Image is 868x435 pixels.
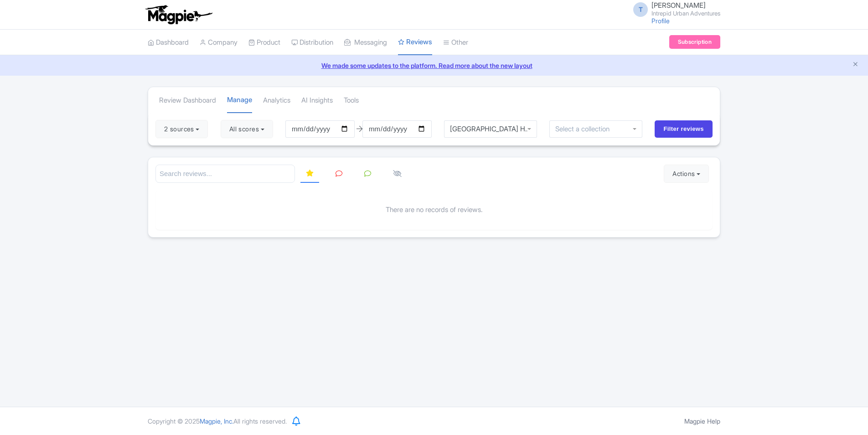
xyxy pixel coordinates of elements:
button: Close announcement [852,60,859,70]
div: [GEOGRAPHIC_DATA] Hidden Montmartre Tour [450,125,531,133]
img: logo-ab69f6fb50320c5b225c76a69d11143b.png [143,5,214,25]
a: Tools [344,88,359,113]
span: [PERSON_NAME] [651,1,706,10]
a: Manage [227,88,252,114]
button: 2 sources [155,120,208,138]
a: We made some updates to the platform. Read more about the new layout [5,61,863,70]
a: Magpie Help [684,417,720,425]
a: Company [200,30,238,55]
input: Filter reviews [655,120,713,138]
input: Search reviews... [155,165,295,183]
button: Actions [664,165,709,183]
a: Profile [651,17,670,25]
button: All scores [221,120,273,138]
a: Review Dashboard [159,88,216,113]
input: Select a collection [555,125,616,133]
a: Distribution [291,30,333,55]
small: Intrepid Urban Adventures [651,10,720,16]
a: T [PERSON_NAME] Intrepid Urban Adventures [628,2,720,16]
a: Product [248,30,280,55]
a: AI Insights [301,88,333,113]
a: Other [443,30,468,55]
div: Copyright © 2025 All rights reserved. [142,416,292,426]
div: There are no records of reviews. [155,190,713,230]
a: Analytics [263,88,290,113]
a: Messaging [344,30,387,55]
a: Subscription [669,35,720,49]
a: Dashboard [148,30,189,55]
span: Magpie, Inc. [200,417,233,425]
a: Reviews [398,30,432,56]
span: T [633,2,648,17]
